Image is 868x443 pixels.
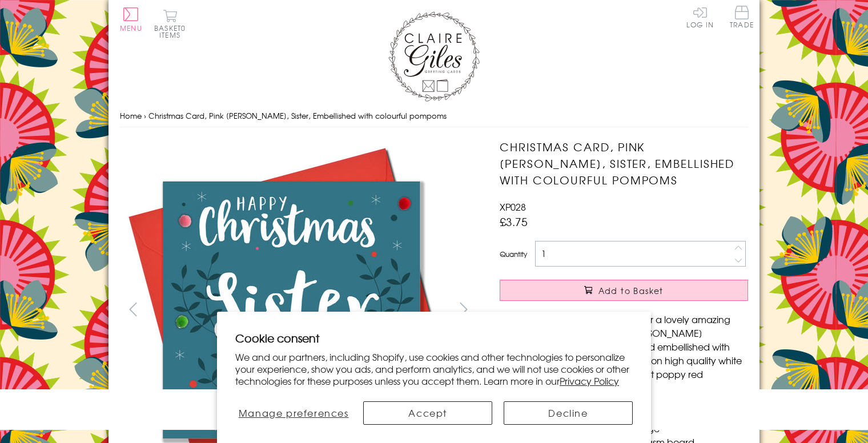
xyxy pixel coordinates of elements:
span: 0 items [159,23,186,40]
nav: breadcrumbs [120,104,748,128]
p: We and our partners, including Shopify, use cookies and other technologies to personalize your ex... [235,351,633,386]
a: Trade [730,6,754,30]
span: Manage preferences [239,406,349,420]
button: Basket0 items [154,9,186,38]
h1: Christmas Card, Pink [PERSON_NAME], Sister, Embellished with colourful pompoms [500,139,748,188]
button: Menu [120,7,142,31]
button: prev [120,296,146,322]
a: Privacy Policy [560,374,619,388]
span: Trade [730,6,754,28]
button: Add to Basket [500,280,748,301]
span: £3.75 [500,214,528,229]
span: › [144,110,146,121]
img: Claire Giles Greetings Cards [388,11,480,102]
span: Add to Basket [598,285,664,296]
button: Decline [504,401,633,425]
button: Manage preferences [235,401,352,425]
label: Quantity [500,249,527,259]
span: Christmas Card, Pink [PERSON_NAME], Sister, Embellished with colourful pompoms [148,110,447,121]
span: Menu [120,23,142,33]
span: XP028 [500,200,526,214]
h2: Cookie consent [235,330,633,346]
button: next [451,296,477,322]
a: Log In [686,6,714,28]
a: Home [120,110,142,121]
button: Accept [363,401,492,425]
